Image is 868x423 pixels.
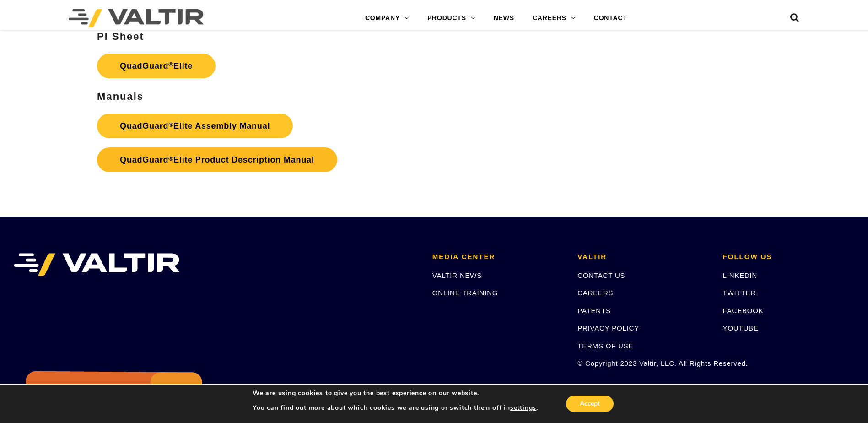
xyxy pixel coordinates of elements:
[97,54,216,78] a: QuadGuard®Elite
[577,271,625,279] a: CONTACT US
[723,307,764,315] a: FACEBOOK
[566,396,614,412] button: Accept
[432,253,564,261] h2: MEDIA CENTER
[97,31,144,42] strong: PI Sheet
[577,324,639,332] a: PRIVACY POLICY
[523,9,585,27] a: CAREERS
[723,253,854,261] h2: FOLLOW US
[97,114,293,138] a: QuadGuard®Elite Assembly Manual
[723,289,756,297] a: TWITTER
[577,307,611,315] a: PATENTS
[485,9,523,27] a: NEWS
[97,147,337,172] a: QuadGuard®Elite Product Description Manual
[253,404,538,412] p: You can find out more about which cookies we are using or switch them off in .
[577,253,709,261] h2: VALTIR
[432,289,498,297] a: ONLINE TRAINING
[14,253,180,276] img: VALTIR
[432,271,482,279] a: VALTIR NEWS
[356,9,418,27] a: COMPANY
[168,155,173,162] sup: ®
[577,342,633,350] a: TERMS OF USE
[585,9,636,27] a: CONTACT
[253,389,538,397] p: We are using cookies to give you the best experience on our website.
[577,358,709,369] p: © Copyright 2023 Valtir, LLC. All Rights Reserved.
[577,289,613,297] a: CAREERS
[168,61,173,68] sup: ®
[418,9,485,27] a: PRODUCTS
[69,9,204,27] img: Valtir
[97,91,144,102] strong: Manuals
[723,271,758,279] a: LINKEDIN
[510,404,536,412] button: settings
[723,324,759,332] a: YOUTUBE
[168,121,173,128] sup: ®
